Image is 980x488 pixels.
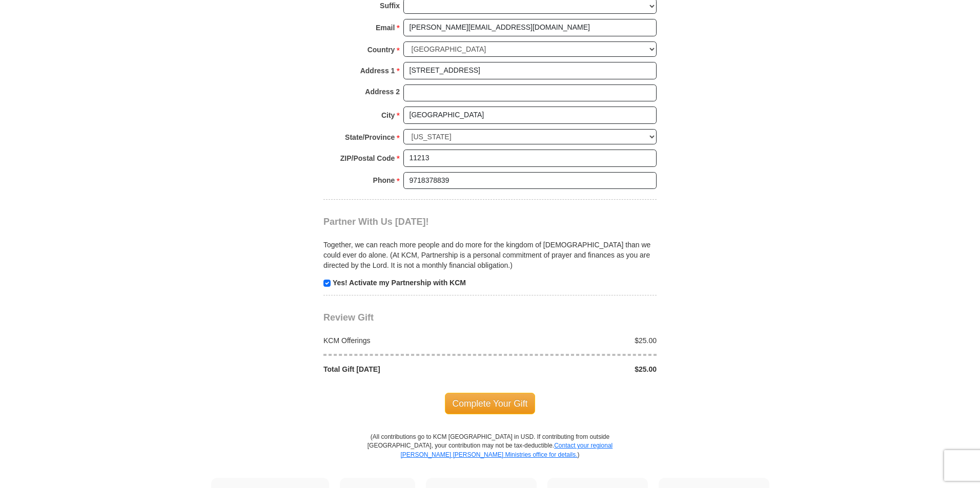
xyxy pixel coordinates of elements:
[318,335,491,346] div: KCM Offerings
[318,364,491,374] div: Total Gift [DATE]
[345,130,395,144] strong: State/Province
[340,151,395,165] strong: ZIP/Postal Code
[381,108,395,122] strong: City
[360,63,395,78] strong: Address 1
[367,43,395,57] strong: Country
[445,393,536,414] span: Complete Your Gift
[323,217,429,227] span: Partner With Us [DATE]!
[373,173,395,187] strong: Phone
[323,240,657,270] p: Together, we can reach more people and do more for the kingdom of [DEMOGRAPHIC_DATA] than we coul...
[333,279,466,287] strong: Yes! Activate my Partnership with KCM
[400,442,612,458] a: Contact your regional [PERSON_NAME] [PERSON_NAME] Ministries office for details.
[323,312,374,323] span: Review Gift
[376,20,395,35] strong: Email
[490,364,662,374] div: $25.00
[490,335,662,346] div: $25.00
[367,433,613,477] p: (All contributions go to KCM [GEOGRAPHIC_DATA] in USD. If contributing from outside [GEOGRAPHIC_D...
[365,84,400,99] strong: Address 2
